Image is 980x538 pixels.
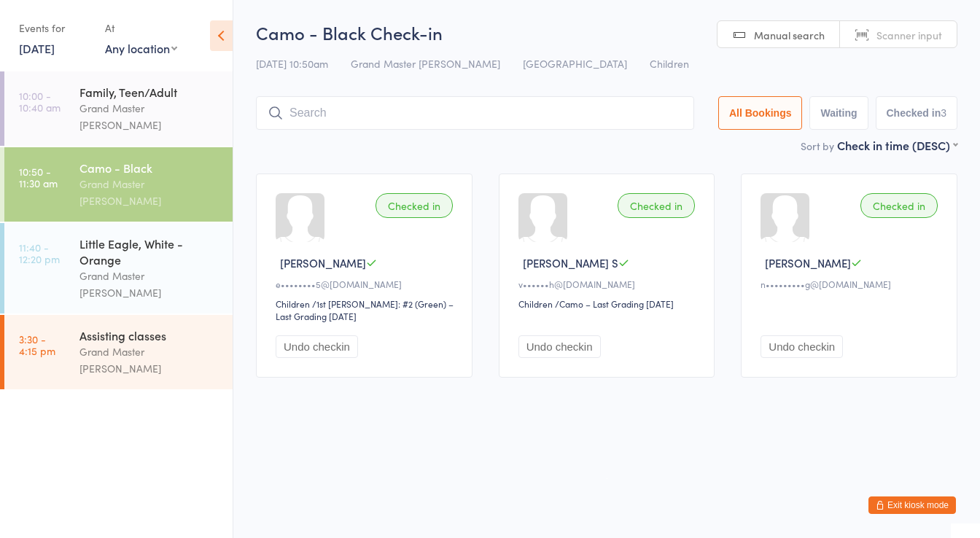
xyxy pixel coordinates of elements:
[79,100,220,133] div: Grand Master [PERSON_NAME]
[280,255,366,270] span: [PERSON_NAME]
[351,56,500,71] span: Grand Master [PERSON_NAME]
[105,40,177,56] div: Any location
[79,235,220,268] div: Little Eagle, White - Orange
[256,20,957,44] h2: Camo - Black Check-in
[79,343,220,377] div: Grand Master [PERSON_NAME]
[523,56,627,71] span: [GEOGRAPHIC_DATA]
[837,137,957,153] div: Check in time (DESC)
[276,297,454,322] span: / 1st [PERSON_NAME]: #2 (Green) – Last Grading [DATE]
[4,223,233,313] a: 11:40 -12:20 pmLittle Eagle, White - OrangeGrand Master [PERSON_NAME]
[276,335,358,358] button: Undo checkin
[876,28,942,42] span: Scanner input
[718,96,803,130] button: All Bookings
[19,90,61,113] time: 10:00 - 10:40 am
[518,278,700,290] div: v••••••h@[DOMAIN_NAME]
[650,56,689,71] span: Children
[4,315,233,389] a: 3:30 -4:15 pmAssisting classesGrand Master [PERSON_NAME]
[754,28,825,42] span: Manual search
[79,160,220,176] div: Camo - Black
[4,147,233,222] a: 10:50 -11:30 amCamo - BlackGrand Master [PERSON_NAME]
[761,278,942,290] div: n•••••••••g@[DOMAIN_NAME]
[876,96,958,130] button: Checked in3
[376,193,453,218] div: Checked in
[941,107,946,119] div: 3
[79,327,220,343] div: Assisting classes
[860,193,938,218] div: Checked in
[518,335,601,358] button: Undo checkin
[19,241,60,265] time: 11:40 - 12:20 pm
[868,496,956,514] button: Exit kiosk mode
[761,335,843,358] button: Undo checkin
[105,16,177,40] div: At
[79,268,220,301] div: Grand Master [PERSON_NAME]
[276,297,310,310] div: Children
[809,96,868,130] button: Waiting
[19,165,58,189] time: 10:50 - 11:30 am
[19,40,55,56] a: [DATE]
[801,139,834,153] label: Sort by
[518,297,553,310] div: Children
[555,297,674,310] span: / Camo – Last Grading [DATE]
[79,176,220,209] div: Grand Master [PERSON_NAME]
[4,71,233,146] a: 10:00 -10:40 amFamily, Teen/AdultGrand Master [PERSON_NAME]
[276,278,457,290] div: e••••••••5@[DOMAIN_NAME]
[19,16,90,40] div: Events for
[523,255,618,270] span: [PERSON_NAME] S
[256,96,694,130] input: Search
[765,255,851,270] span: [PERSON_NAME]
[256,56,328,71] span: [DATE] 10:50am
[618,193,695,218] div: Checked in
[79,84,220,100] div: Family, Teen/Adult
[19,333,55,356] time: 3:30 - 4:15 pm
